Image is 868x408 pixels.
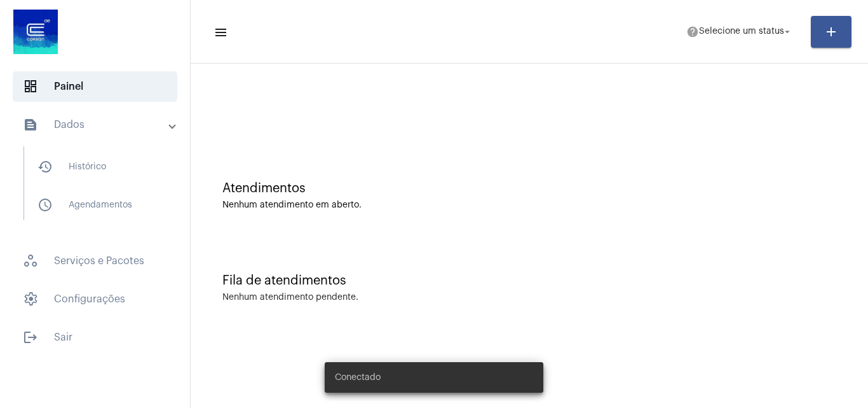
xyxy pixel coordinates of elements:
span: Configurações [13,284,177,314]
button: Selecione um status [679,19,801,45]
mat-icon: help [686,25,699,38]
mat-icon: sidenav icon [37,159,53,174]
img: d4669ae0-8c07-2337-4f67-34b0df7f5ae4.jpeg [10,6,61,57]
div: sidenav iconDados [8,140,190,238]
span: sidenav icon [23,292,38,307]
span: Histórico [27,151,161,182]
mat-expansion-panel-header: sidenav iconDados [8,109,190,140]
mat-icon: add [824,24,839,39]
mat-icon: sidenav icon [37,197,53,213]
span: Agendamentos [27,190,161,220]
mat-icon: arrow_drop_down [782,26,793,38]
mat-icon: sidenav icon [23,330,38,345]
span: Serviços e Pacotes [13,246,177,276]
div: Nenhum atendimento pendente. [222,293,358,302]
span: Painel [13,71,177,102]
span: Selecione um status [699,27,784,36]
mat-icon: sidenav icon [214,25,226,40]
span: Conectado [335,371,381,384]
mat-panel-title: Dados [23,117,170,132]
span: Sair [13,322,177,353]
div: Nenhum atendimento em aberto. [222,200,836,210]
span: sidenav icon [23,253,38,269]
div: Atendimentos [222,181,836,195]
span: sidenav icon [23,79,38,94]
mat-icon: sidenav icon [23,117,38,132]
div: Fila de atendimentos [222,274,836,288]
